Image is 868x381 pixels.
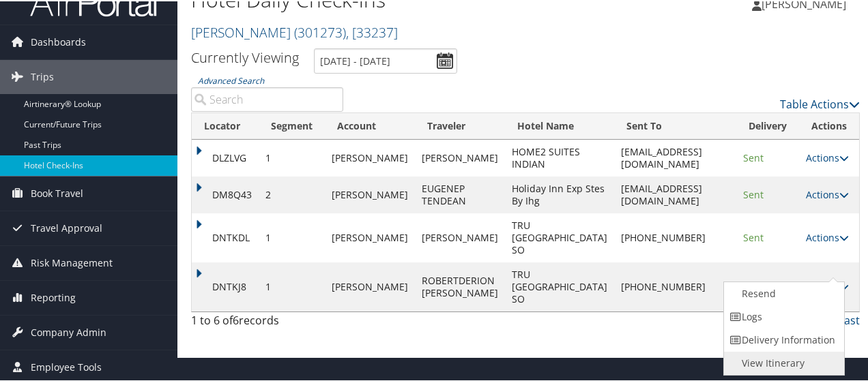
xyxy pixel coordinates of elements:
[325,175,415,212] td: [PERSON_NAME]
[192,175,259,212] td: DM8Q43
[614,212,736,261] td: [PHONE_NUMBER]
[724,350,841,374] a: View Itinerary
[415,212,505,261] td: [PERSON_NAME]
[192,261,259,310] td: DNTKJ8
[192,138,259,175] td: DLZLVG
[743,150,764,163] span: Sent
[259,138,325,175] td: 1
[314,47,457,72] input: [DATE] - [DATE]
[743,187,764,200] span: Sent
[191,22,398,40] a: [PERSON_NAME]
[806,230,849,243] a: Actions
[724,304,841,327] a: Logs
[294,22,346,40] span: ( 301273 )
[614,261,736,310] td: [PHONE_NUMBER]
[614,138,736,175] td: [EMAIL_ADDRESS][DOMAIN_NAME]
[799,112,859,138] th: Actions
[191,86,343,110] input: Advanced Search
[198,74,264,85] a: Advanced Search
[31,279,76,314] span: Reporting
[505,112,614,138] th: Hotel Name: activate to sort column ascending
[724,281,841,304] a: Resend
[415,112,505,138] th: Traveler: activate to sort column ascending
[415,175,505,212] td: EUGENEP TENDEAN
[191,311,343,334] div: 1 to 6 of records
[259,175,325,212] td: 2
[505,212,614,261] td: TRU [GEOGRAPHIC_DATA] SO
[259,261,325,310] td: 1
[31,175,83,209] span: Book Travel
[346,22,398,40] span: , [ 33237 ]
[31,59,54,93] span: Trips
[415,138,505,175] td: [PERSON_NAME]
[505,138,614,175] td: HOME2 SUITES INDIAN
[31,24,86,58] span: Dashboards
[192,212,259,261] td: DNTKDL
[614,112,736,138] th: Sent To: activate to sort column ascending
[325,112,415,138] th: Account: activate to sort column ascending
[505,175,614,212] td: Holiday Inn Exp Stes By Ihg
[325,261,415,310] td: [PERSON_NAME]
[191,47,299,65] h3: Currently Viewing
[743,279,764,292] span: Sent
[806,150,849,163] a: Actions
[505,261,614,310] td: TRU [GEOGRAPHIC_DATA] SO
[780,95,860,110] a: Table Actions
[806,279,849,292] a: Actions
[724,327,841,350] a: Delivery Information
[31,210,102,244] span: Travel Approval
[839,311,860,326] a: Last
[31,314,106,348] span: Company Admin
[31,245,113,279] span: Risk Management
[806,187,849,200] a: Actions
[259,212,325,261] td: 1
[259,112,325,138] th: Segment: activate to sort column ascending
[614,175,736,212] td: [EMAIL_ADDRESS][DOMAIN_NAME]
[325,212,415,261] td: [PERSON_NAME]
[415,261,505,310] td: ROBERTDERION [PERSON_NAME]
[325,138,415,175] td: [PERSON_NAME]
[192,112,259,138] th: Locator: activate to sort column ascending
[736,112,799,138] th: Delivery: activate to sort column ascending
[743,230,764,243] span: Sent
[233,311,239,326] span: 6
